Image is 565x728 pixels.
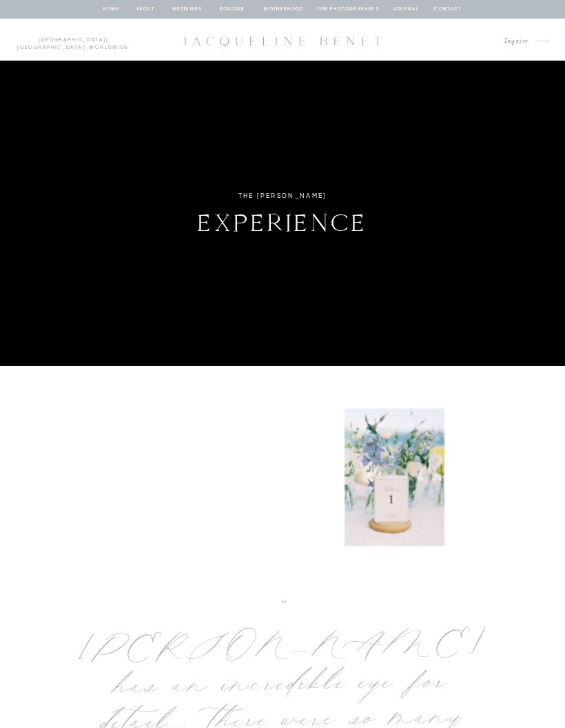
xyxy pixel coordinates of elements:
[103,6,121,14] a: home
[13,37,133,43] p: | | Worldwide
[67,601,498,709] p: "[PERSON_NAME] has an incredible eye for detail... there were so many special moments & candids s...
[264,6,303,14] a: Motherhood
[39,38,106,43] a: [GEOGRAPHIC_DATA]
[497,34,528,47] a: Inquire
[318,6,379,14] a: for photographers
[147,203,418,236] h1: Experience
[171,6,203,14] a: Weddings
[219,6,246,14] a: BOUDOIR
[391,6,420,14] a: journal
[136,6,156,14] a: about
[206,190,360,201] div: The [PERSON_NAME]
[433,6,463,14] a: contact
[17,45,85,50] a: [GEOGRAPHIC_DATA]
